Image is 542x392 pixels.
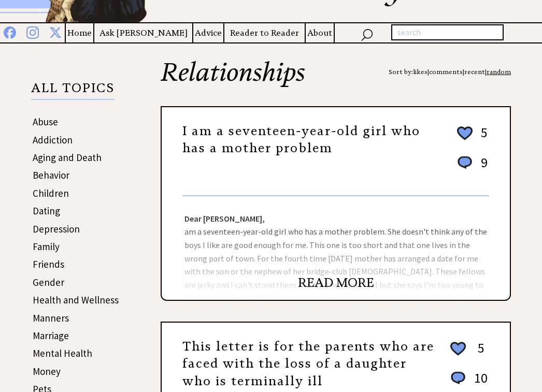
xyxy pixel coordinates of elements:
[49,24,62,38] img: x%20blue.png
[33,294,119,306] a: Health and Wellness
[33,276,64,288] a: Gender
[476,124,488,153] td: 5
[298,275,374,291] a: READ MORE
[33,240,60,253] a: Family
[26,24,39,39] img: instagram%20blue.png
[469,339,488,368] td: 5
[31,82,115,100] p: ALL TOPICS
[449,370,467,386] img: message_round%201.png
[161,60,511,106] h2: Relationships
[193,26,223,39] a: Advice
[182,123,420,156] a: I am a seventeen-year-old girl who has a mother problem
[455,124,474,142] img: heart_outline%202.png
[33,329,69,342] a: Marriage
[33,258,64,270] a: Friends
[184,213,265,224] strong: Dear [PERSON_NAME],
[224,26,305,39] a: Reader to Reader
[66,26,93,39] a: Home
[429,68,463,76] a: comments
[33,187,69,199] a: Children
[33,134,73,146] a: Addiction
[33,365,61,378] a: Money
[162,196,510,300] div: am a seventeen-year-old girl who has a mother problem. She doesn't think any of the boys I like a...
[391,24,504,41] input: search
[33,312,69,324] a: Manners
[33,223,80,235] a: Depression
[33,169,69,181] a: Behavior
[33,151,102,164] a: Aging and Death
[33,115,58,128] a: Abuse
[449,340,467,358] img: heart_outline%202.png
[182,339,434,389] a: This letter is for the parents who are faced with the loss of a daughter who is terminally ill
[306,26,334,39] a: About
[455,154,474,171] img: message_round%201.png
[413,68,427,76] a: likes
[361,26,373,41] img: search_nav.png
[487,68,511,76] a: random
[33,347,92,359] a: Mental Health
[4,24,16,39] img: facebook%20blue.png
[389,60,511,84] div: Sort by: | | |
[476,154,488,181] td: 9
[33,205,60,217] a: Dating
[464,68,485,76] a: recent
[94,26,192,39] a: Ask [PERSON_NAME]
